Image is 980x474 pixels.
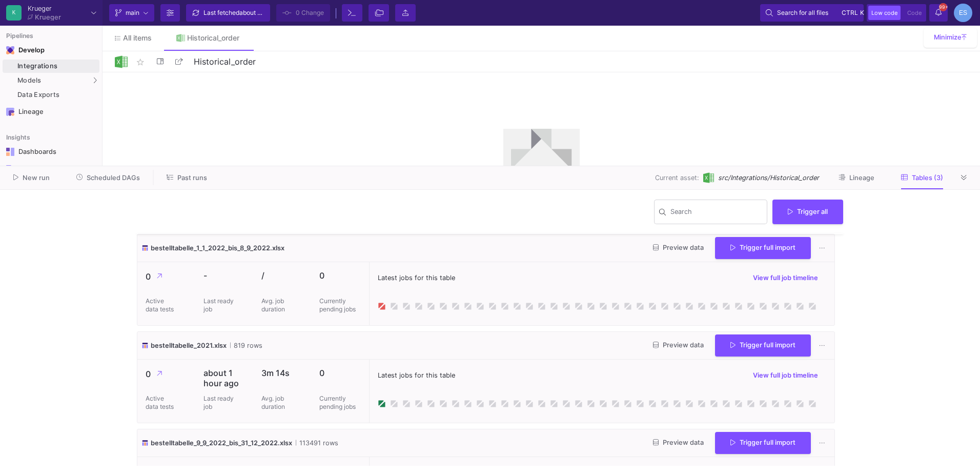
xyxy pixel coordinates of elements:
[653,439,704,446] span: Preview data
[151,438,292,448] span: bestelltabelle_9_9_2022_bis_31_12_2022.xlsx
[203,270,245,281] p: -
[64,170,153,186] button: Scheduled DAGs
[645,435,712,451] button: Preview data
[868,6,901,20] button: Low code
[203,5,265,21] div: Last fetched
[3,144,99,160] a: Navigation iconDashboards
[17,76,42,85] span: Models
[378,370,455,380] span: Latest jobs for this table
[826,170,887,186] button: Lineage
[186,4,270,22] button: Last fetchedabout 2 hours ago
[177,174,207,182] span: Past runs
[123,34,152,42] span: All items
[230,341,262,350] span: 819 rows
[954,4,972,22] div: ES
[87,174,140,182] span: Scheduled DAGs
[655,173,699,183] span: Current asset:
[912,174,943,182] span: Tables (3)
[715,432,811,454] button: Trigger full import
[788,208,828,215] span: Trigger all
[18,165,85,173] div: Widgets
[842,7,858,19] span: ctrl
[6,165,14,173] img: Navigation icon
[203,297,234,313] p: Last ready job
[753,371,818,379] span: View full job timeline
[715,334,811,357] button: Trigger full import
[6,148,14,156] img: Navigation icon
[319,368,361,378] p: 0
[951,4,972,22] button: ES
[23,174,50,182] span: New run
[187,34,239,42] div: Historical_order
[141,341,149,350] img: icon
[18,108,85,116] div: Lineage
[745,270,826,286] button: View full job timeline
[154,170,219,186] button: Past runs
[134,56,147,68] mat-icon: star_border
[889,170,955,186] button: Tables (3)
[261,297,292,313] p: Avg. job duration
[715,237,811,259] button: Trigger full import
[3,60,99,73] a: Integrations
[378,273,455,283] span: Latest jobs for this table
[3,88,99,102] a: Data Exports
[839,7,858,19] button: ctrlk
[239,9,291,16] span: about 2 hours ago
[296,438,338,448] span: 113491 rows
[319,270,361,281] p: 0
[730,244,795,251] span: Trigger full import
[319,394,361,411] p: Currently pending jobs
[745,368,826,383] button: View full job timeline
[939,3,947,11] span: 99+
[753,274,818,282] span: View full job timeline
[141,243,149,253] img: icon
[146,394,176,411] p: Active data tests
[907,9,922,16] span: Code
[653,341,704,349] span: Preview data
[3,42,99,58] mat-expansion-panel-header: Navigation iconDevelop
[146,368,187,381] p: 0
[929,4,948,22] button: 99+
[860,7,864,19] span: k
[645,338,712,353] button: Preview data
[141,438,149,448] img: icon
[645,240,712,256] button: Preview data
[904,6,925,20] button: Code
[849,174,874,182] span: Lineage
[18,148,85,156] div: Dashboards
[6,46,14,54] img: Navigation icon
[115,55,128,68] img: Logo
[6,5,22,21] div: K
[1,170,62,186] button: New run
[151,243,284,253] span: bestelltabelle_1_1_2022_bis_8_9_2022.xlsx
[28,5,61,12] div: Krueger
[3,161,99,177] a: Navigation iconWidgets
[772,200,843,224] button: Trigger all
[261,368,303,378] p: 3m 14s
[17,91,97,99] div: Data Exports
[777,5,828,21] span: Search for all files
[203,394,234,411] p: Last ready job
[151,341,227,350] span: bestelltabelle_2021.xlsx
[319,297,361,313] p: Currently pending jobs
[146,270,187,283] p: 0
[261,394,292,411] p: Avg. job duration
[653,244,704,251] span: Preview data
[17,62,97,70] div: Integrations
[871,9,897,16] span: Low code
[176,34,185,43] img: Tab icon
[126,5,139,21] span: main
[203,368,245,388] p: about 1 hour ago
[146,297,176,313] p: Active data tests
[18,46,34,54] div: Develop
[760,4,864,22] button: Search for all filesctrlk
[503,129,580,210] img: upload.svg
[730,439,795,446] span: Trigger full import
[730,341,795,349] span: Trigger full import
[703,172,714,183] img: [Legacy] Excel
[35,14,61,21] div: Krueger
[3,104,99,120] a: Navigation iconLineage
[109,4,154,22] button: main
[718,173,819,183] span: src/Integrations/Historical_order
[6,108,14,116] img: Navigation icon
